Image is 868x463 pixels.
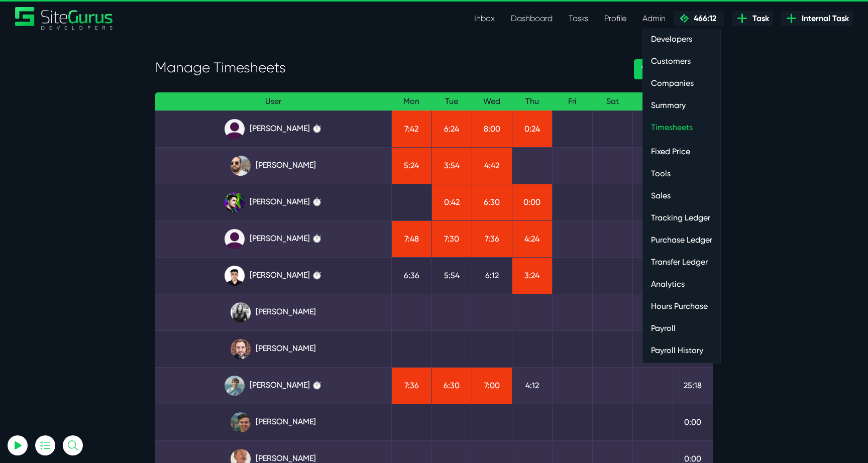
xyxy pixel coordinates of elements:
th: Wed [472,92,512,111]
img: default_qrqg0b.png [225,229,245,249]
th: Tue [431,92,472,111]
td: 5:54 [431,257,472,294]
a: Hours Purchase [643,296,720,316]
a: [PERSON_NAME] [163,156,383,176]
a: Tasks [561,9,596,29]
a: Purchase Ledger [643,230,720,250]
input: Email [33,118,143,140]
a: Payroll [643,318,720,338]
a: Timesheets [643,118,720,138]
a: [PERSON_NAME] [163,339,383,359]
td: 7:42 [391,110,431,147]
img: ublsy46zpoyz6muduycb.jpg [231,156,251,176]
td: 8:00 [472,110,512,147]
button: Log In [33,177,143,198]
img: xv1kmavyemxtguplm5ir.png [225,266,245,286]
th: Sat [592,92,632,111]
a: Profile [596,9,634,29]
td: 0:24 [512,110,552,147]
th: Mon [391,92,431,111]
a: [PERSON_NAME] ⏱️ [163,192,383,212]
a: [PERSON_NAME] ⏱️ [163,376,383,396]
td: 3:54 [431,147,472,184]
a: Admin [634,9,674,29]
td: 0:00 [673,404,713,440]
td: 7:36 [391,367,431,404]
td: 7:36 [472,220,512,257]
img: default_qrqg0b.png [225,119,245,139]
a: Analytics [643,274,720,294]
a: [PERSON_NAME] ⏱️ [163,229,383,249]
a: Task [732,11,773,26]
th: Sun [632,92,673,111]
img: Sitegurus Logo [15,7,114,30]
a: [PERSON_NAME] [163,302,383,322]
img: rgqpcqpgtbr9fmz9rxmm.jpg [231,302,251,322]
td: 3:24 [512,257,552,294]
td: 6:36 [391,257,431,294]
td: 7:48 [391,220,431,257]
a: Summary [643,95,720,115]
td: 4:42 [472,147,512,184]
th: Thu [512,92,552,111]
a: Transfer Ledger [643,252,720,272]
a: Customers [643,51,720,71]
a: [PERSON_NAME] ⏱️ [163,266,383,286]
span: Task [748,13,769,25]
td: 4:24 [512,220,552,257]
a: SiteGurus [15,7,114,30]
a: Companies [643,73,720,93]
a: ‹ [634,59,652,79]
th: Fri [552,92,592,111]
img: tkl4csrki1nqjgf0pb1z.png [225,376,245,396]
td: 6:30 [472,184,512,220]
td: 4:12 [512,367,552,404]
td: 7:00 [472,367,512,404]
td: 25:18 [673,367,713,404]
a: Sales [643,186,720,206]
a: 466:12 [674,11,724,26]
a: Dashboard [503,9,561,29]
img: tfogtqcjwjterk6idyiu.jpg [231,339,251,359]
td: 6:24 [431,110,472,147]
h3: Manage Timesheets [155,59,619,76]
td: 6:12 [472,257,512,294]
td: 0:42 [431,184,472,220]
a: Payroll History [643,340,720,361]
a: Inbox [466,9,503,29]
img: esb8jb8dmrsykbqurfoz.jpg [231,412,251,432]
td: 7:30 [431,220,472,257]
a: Fixed Price [643,142,720,162]
a: Tools [643,164,720,184]
a: Developers [643,29,720,49]
td: 5:24 [391,147,431,184]
td: 6:30 [431,367,472,404]
th: User [155,92,391,111]
a: Tracking Ledger [643,208,720,228]
img: rxuxidhawjjb44sgel4e.png [225,192,245,212]
span: Internal Task [798,13,849,25]
a: [PERSON_NAME] [163,412,383,432]
td: 0:00 [512,184,552,220]
a: Internal Task [781,11,853,26]
span: 466:12 [690,14,716,23]
a: [PERSON_NAME] ⏱️ [163,119,383,139]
